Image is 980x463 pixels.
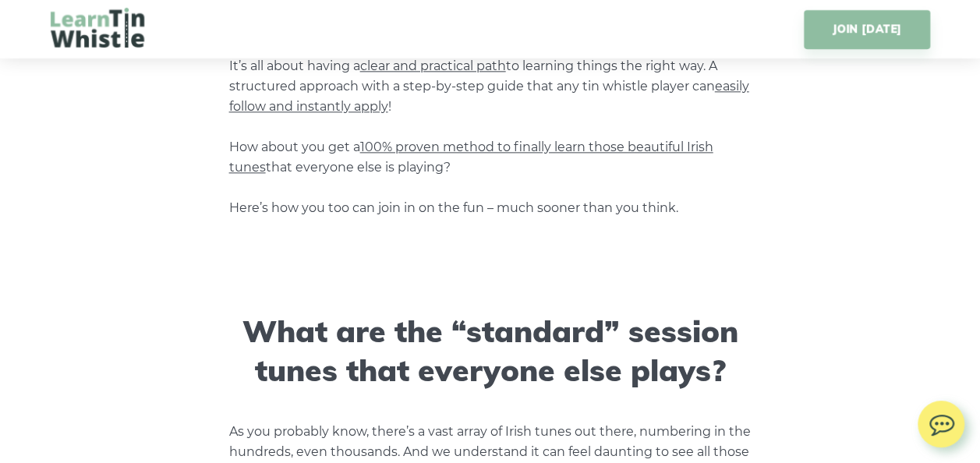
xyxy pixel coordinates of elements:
[360,58,506,73] span: clear and practical path
[51,8,144,48] img: LearnTinWhistle.com
[229,312,752,391] h3: What are the “standard” session tunes that everyone else plays?
[918,401,964,440] img: chat.svg
[229,79,749,114] span: easily follow and instantly apply
[229,140,713,175] span: 100% proven method to finally learn those beautiful Irish tunes
[804,10,929,49] a: JOIN [DATE]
